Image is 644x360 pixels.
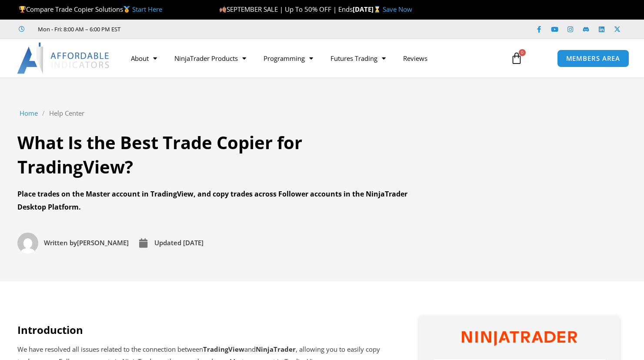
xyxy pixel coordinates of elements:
a: MEMBERS AREA [557,50,630,67]
span: 0 [519,49,526,56]
a: Start Here [132,5,162,13]
a: NinjaTrader Products [166,48,255,68]
img: NinjaTrader Wordmark color RGB | Affordable Indicators – NinjaTrader [462,331,577,346]
img: 🍂 [220,6,226,13]
h1: What Is the Best Trade Copier for TradingView? [17,130,417,179]
span: Compare Trade Copier Solutions [19,5,162,13]
span: / [42,107,45,120]
strong: TradingView [203,345,244,353]
a: Programming [255,48,322,68]
strong: Introduction [17,323,83,337]
div: Place trades on the Master account in TradingView, and copy trades across Follower accounts in th... [17,188,417,213]
img: LogoAI | Affordable Indicators – NinjaTrader [17,43,110,74]
img: 🥇 [123,6,130,13]
span: Mon - Fri: 8:00 AM – 6:00 PM EST [36,24,120,34]
nav: Menu [122,48,502,68]
time: [DATE] [183,238,204,247]
strong: NinjaTrader [256,345,296,353]
img: Picture of David Koehler [17,233,38,253]
span: Written by [44,238,77,247]
a: Help Center [49,107,84,120]
span: Updated [154,238,181,247]
span: [PERSON_NAME] [42,237,129,249]
iframe: Customer reviews powered by Trustpilot [133,25,263,33]
img: ⌛ [374,6,380,13]
a: About [122,48,166,68]
span: SEPTEMBER SALE | Up To 50% OFF | Ends [219,5,353,13]
a: Reviews [394,48,436,68]
img: 🏆 [19,6,26,13]
a: 0 [497,46,536,71]
a: Futures Trading [322,48,394,68]
span: MEMBERS AREA [566,55,621,62]
strong: [DATE] [353,5,383,13]
a: Save Now [383,5,412,13]
a: Home [20,107,38,120]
